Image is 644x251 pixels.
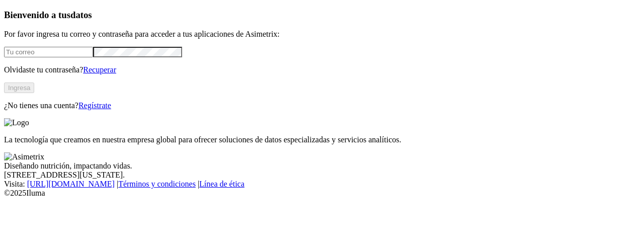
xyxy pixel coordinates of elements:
div: Visita : | | [4,180,640,189]
a: Regístrate [78,101,111,110]
input: Tu correo [4,47,93,57]
p: La tecnología que creamos en nuestra empresa global para ofrecer soluciones de datos especializad... [4,135,640,144]
a: Términos y condiciones [118,180,196,188]
a: [URL][DOMAIN_NAME] [27,180,115,188]
a: Recuperar [83,65,116,74]
p: Olvidaste tu contraseña? [4,65,640,74]
div: [STREET_ADDRESS][US_STATE]. [4,171,640,180]
p: ¿No tienes una cuenta? [4,101,640,110]
p: Por favor ingresa tu correo y contraseña para acceder a tus aplicaciones de Asimetrix: [4,30,640,39]
button: Ingresa [4,82,34,93]
span: datos [70,10,92,20]
a: Línea de ética [199,180,245,188]
img: Logo [4,118,29,127]
div: Diseñando nutrición, impactando vidas. [4,161,640,171]
h3: Bienvenido a tus [4,10,640,21]
div: © 2025 Iluma [4,189,640,198]
img: Asimetrix [4,152,44,161]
